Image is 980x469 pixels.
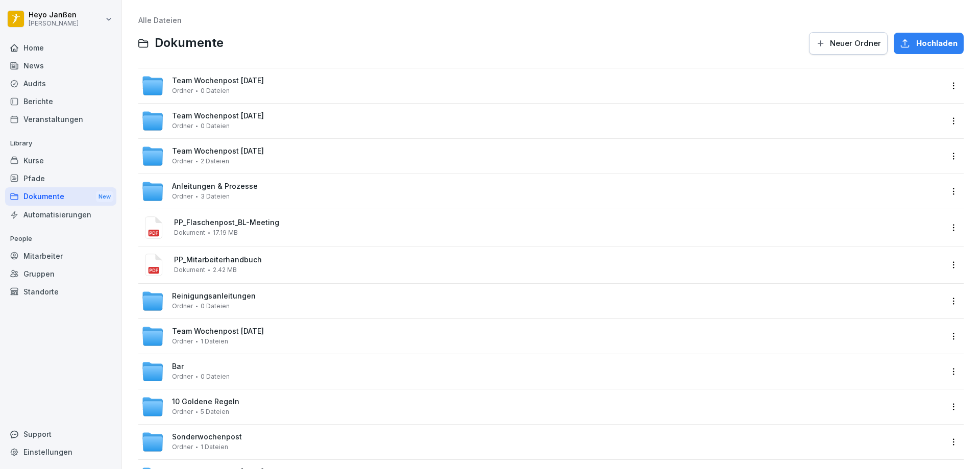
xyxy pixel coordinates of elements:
[96,191,113,203] div: New
[5,92,116,110] a: Berichte
[213,229,238,236] span: 17.19 MB
[172,77,264,85] span: Team Wochenpost [DATE]
[5,206,116,224] a: Automatisierungen
[5,425,116,443] div: Support
[172,408,193,415] span: Ordner
[155,36,224,51] span: Dokumente
[172,112,264,120] span: Team Wochenpost [DATE]
[5,110,116,128] a: Veranstaltungen
[172,147,264,156] span: Team Wochenpost [DATE]
[5,152,116,169] a: Kurse
[174,218,942,227] span: PP_Flaschenpost_BL-Meeting
[809,32,888,55] button: Neuer Ordner
[201,303,230,310] span: 0 Dateien
[5,135,116,152] p: Library
[172,182,258,191] span: Anleitungen & Prozesse
[172,398,239,406] span: 10 Goldene Regeln
[172,373,193,380] span: Ordner
[174,256,942,264] span: PP_Mitarbeiterhandbuch
[138,16,182,24] a: Alle Dateien
[141,431,942,453] a: SonderwochenpostOrdner1 Dateien
[141,325,942,348] a: Team Wochenpost [DATE]Ordner1 Dateien
[141,396,942,418] a: 10 Goldene RegelnOrdner5 Dateien
[894,33,964,54] button: Hochladen
[5,187,116,206] div: Dokumente
[29,11,79,19] p: Heyo Janßen
[201,158,229,165] span: 2 Dateien
[141,360,942,383] a: BarOrdner0 Dateien
[201,373,230,380] span: 0 Dateien
[141,145,942,167] a: Team Wochenpost [DATE]Ordner2 Dateien
[172,338,193,345] span: Ordner
[5,75,116,92] a: Audits
[141,180,942,203] a: Anleitungen & ProzesseOrdner3 Dateien
[141,75,942,97] a: Team Wochenpost [DATE]Ordner0 Dateien
[5,231,116,247] p: People
[5,443,116,461] a: Einstellungen
[29,20,79,27] p: [PERSON_NAME]
[201,408,229,415] span: 5 Dateien
[172,362,184,371] span: Bar
[5,57,116,75] a: News
[172,327,264,336] span: Team Wochenpost [DATE]
[5,169,116,187] a: Pfade
[172,433,242,441] span: Sonderwochenpost
[5,247,116,265] a: Mitarbeiter
[201,87,230,94] span: 0 Dateien
[916,38,958,49] span: Hochladen
[141,290,942,312] a: ReinigungsanleitungenOrdner0 Dateien
[172,122,193,130] span: Ordner
[5,187,116,206] a: DokumenteNew
[174,266,205,274] span: Dokument
[172,303,193,310] span: Ordner
[5,265,116,283] a: Gruppen
[830,38,881,49] span: Neuer Ordner
[172,158,193,165] span: Ordner
[172,193,193,200] span: Ordner
[5,39,116,57] a: Home
[172,87,193,94] span: Ordner
[5,283,116,301] a: Standorte
[172,443,193,451] span: Ordner
[201,193,230,200] span: 3 Dateien
[141,110,942,132] a: Team Wochenpost [DATE]Ordner0 Dateien
[201,338,228,345] span: 1 Dateien
[201,122,230,130] span: 0 Dateien
[213,266,237,274] span: 2.42 MB
[172,292,256,301] span: Reinigungsanleitungen
[201,443,228,451] span: 1 Dateien
[174,229,205,236] span: Dokument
